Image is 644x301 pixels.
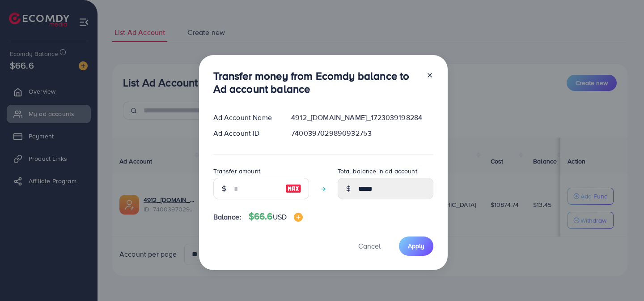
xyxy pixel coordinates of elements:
label: Transfer amount [213,167,260,176]
div: 4912_[DOMAIN_NAME]_1723039198284 [284,112,440,123]
div: Ad Account ID [206,128,284,138]
span: Apply [408,241,424,250]
img: image [294,213,303,222]
div: 7400397029890932753 [284,128,440,138]
span: Cancel [358,241,381,251]
span: Balance: [213,212,241,222]
button: Cancel [347,236,392,256]
div: Ad Account Name [206,112,284,123]
label: Total balance in ad account [338,167,417,176]
h3: Transfer money from Ecomdy balance to Ad account balance [213,69,419,95]
span: USD [273,212,287,222]
h4: $66.6 [249,211,303,222]
button: Apply [399,236,433,256]
img: image [285,183,301,194]
iframe: Chat [606,261,637,294]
